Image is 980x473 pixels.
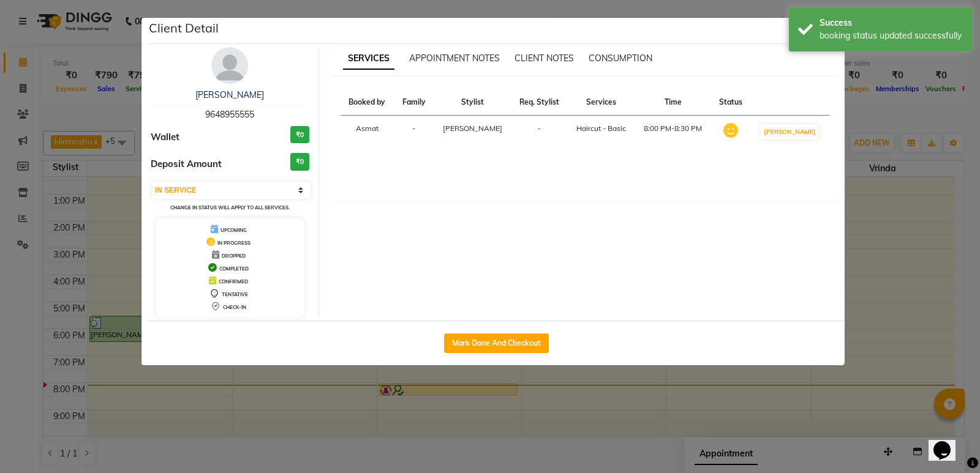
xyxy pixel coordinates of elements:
th: Time [635,89,711,116]
h3: ₹0 [290,126,309,144]
div: Haircut - Basic [575,123,628,134]
span: CHECK-IN [223,304,246,310]
span: APPOINTMENT NOTES [409,53,500,64]
span: TENTATIVE [222,291,248,297]
small: Change in status will apply to all services. [170,204,290,210]
span: COMPLETED [219,266,249,272]
th: Family [394,89,434,116]
th: Services [568,89,635,116]
td: - [394,116,434,149]
span: CLIENT NOTES [514,53,574,64]
span: CONSUMPTION [589,53,652,64]
span: IN PROGRESS [217,240,251,246]
a: [PERSON_NAME] [195,89,264,100]
th: Status [711,89,751,116]
span: [PERSON_NAME] [443,124,502,133]
span: UPCOMING [221,227,247,233]
div: booking status updated successfully [820,29,963,42]
h3: ₹0 [290,153,309,171]
th: Req. Stylist [511,89,568,116]
td: - [511,116,568,149]
span: SERVICES [343,48,394,70]
span: Deposit Amount [151,157,222,171]
iframe: chat widget [929,424,968,461]
span: Wallet [151,130,179,144]
button: [PERSON_NAME] [761,124,819,140]
button: Mark Done And Checkout [444,333,549,353]
td: Asmat [341,116,394,149]
td: 8:00 PM-8:30 PM [635,116,711,149]
div: Success [820,17,963,29]
span: DROPPED [222,253,246,259]
th: Booked by [341,89,394,116]
th: Stylist [434,89,511,116]
img: avatar [211,47,248,84]
span: 9648955555 [205,109,254,120]
h5: Client Detail [149,19,219,37]
span: CONFIRMED [219,278,248,285]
